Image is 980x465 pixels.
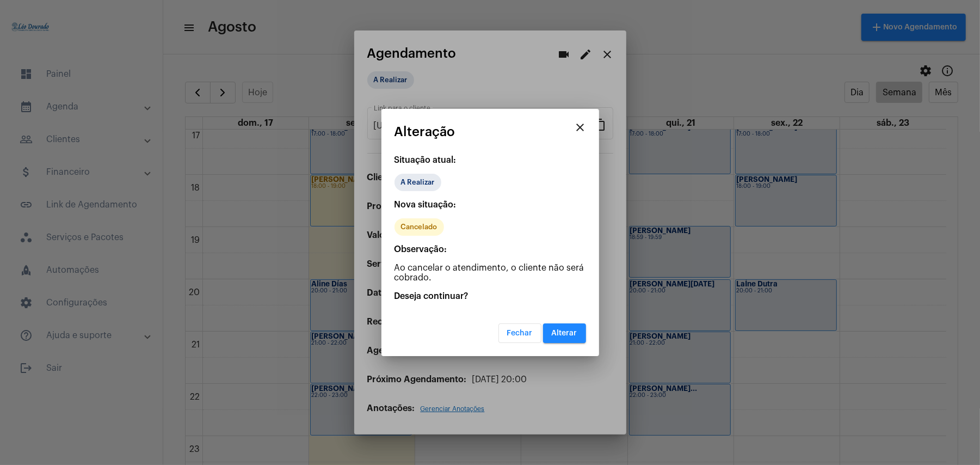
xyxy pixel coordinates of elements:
button: Alterar [543,323,586,343]
p: Observação: [395,244,586,254]
span: Fechar [507,329,533,337]
p: Deseja continuar? [395,291,586,301]
mat-chip: A Realizar [395,174,441,191]
span: Alterar [552,329,577,337]
p: Nova situação: [395,200,586,210]
mat-chip: Cancelado [395,218,444,236]
button: Fechar [498,323,541,343]
p: Ao cancelar o atendimento, o cliente não será cobrado. [395,263,586,283]
p: Situação atual: [395,155,586,165]
span: Alteração [395,125,455,139]
mat-icon: close [574,121,587,134]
